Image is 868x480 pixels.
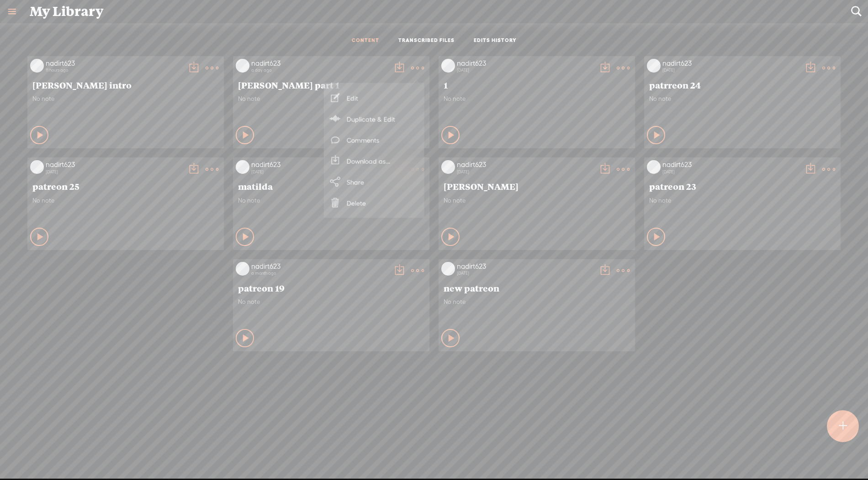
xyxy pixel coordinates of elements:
img: videoLoading.png [441,160,455,174]
a: Duplicate & Edit [328,109,420,130]
div: nadirt623 [662,59,799,68]
div: nadirt623 [46,160,183,169]
span: No note [444,197,630,204]
span: No note [444,95,630,103]
div: 11 hours ago [46,68,183,73]
img: videoLoading.png [30,160,44,174]
a: CONTENT [352,37,379,45]
a: TRANSCRIBED FILES [398,37,455,45]
div: [DATE] [457,271,594,276]
div: a day ago [251,68,388,73]
span: No note [32,95,219,103]
img: videoLoading.png [30,59,44,73]
img: videoLoading.png [236,59,249,73]
div: [DATE] [662,68,799,73]
div: nadirt623 [251,262,388,271]
img: videoLoading.png [441,262,455,276]
span: No note [444,298,630,306]
span: [PERSON_NAME] intro [32,79,219,90]
img: videoLoading.png [441,59,455,73]
span: [PERSON_NAME] part 1 [238,79,424,90]
div: [DATE] [662,169,799,175]
div: nadirt623 [457,160,594,169]
span: No note [238,298,424,306]
div: a month ago [251,271,388,276]
span: patreon 25 [32,181,219,192]
a: Comments [328,130,420,151]
a: Delete [328,193,420,214]
img: videoLoading.png [236,262,249,276]
span: No note [649,197,836,204]
span: No note [649,95,836,103]
span: [PERSON_NAME] [444,181,630,192]
div: [DATE] [457,169,594,175]
div: [DATE] [457,68,594,73]
div: nadirt623 [46,59,183,68]
div: nadirt623 [457,59,594,68]
a: Download as... [328,151,420,172]
span: new patreon [444,282,630,293]
div: [DATE] [251,169,388,175]
span: No note [238,197,424,204]
span: matilda [238,181,424,192]
div: nadirt623 [457,262,594,271]
span: 1 [444,79,630,90]
a: EDITS HISTORY [474,37,517,45]
div: nadirt623 [251,160,388,169]
span: patreon 19 [238,282,424,293]
a: Share [328,172,420,193]
div: nadirt623 [662,160,799,169]
div: nadirt623 [251,59,388,68]
span: patrreon 24 [649,79,836,90]
img: videoLoading.png [647,160,661,174]
img: videoLoading.png [647,59,661,73]
span: No note [32,197,219,204]
a: Edit [328,88,420,109]
img: videoLoading.png [236,160,249,174]
span: patreon 23 [649,181,836,192]
span: No note [238,95,424,103]
div: [DATE] [46,169,183,175]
